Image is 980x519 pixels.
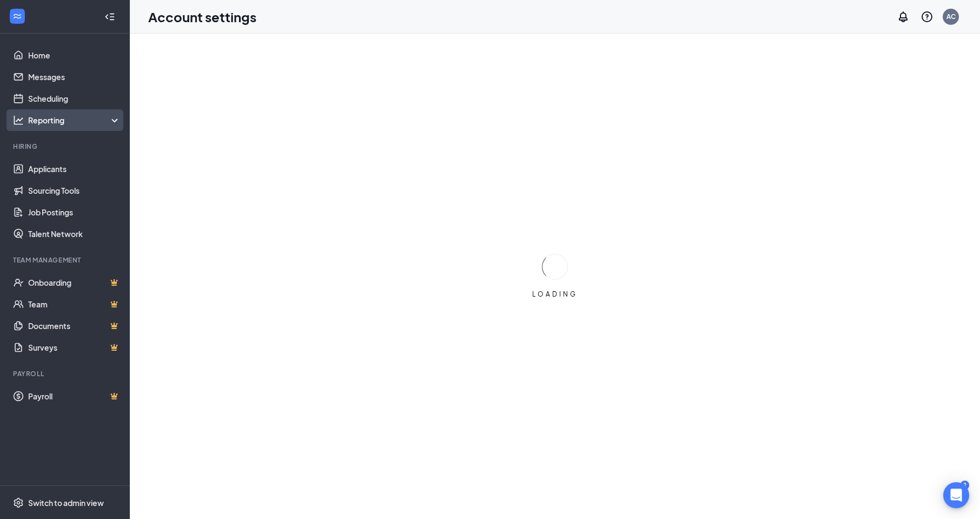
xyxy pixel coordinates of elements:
div: AC [946,12,956,21]
a: Applicants [28,158,121,180]
div: Reporting [28,115,121,126]
a: Scheduling [28,88,121,109]
div: Open Intercom Messenger [943,482,969,508]
h1: Account settings [148,8,256,26]
a: SurveysCrown [28,337,121,358]
div: Payroll [13,369,118,378]
div: Hiring [13,142,118,151]
a: PayrollCrown [28,385,121,407]
a: TeamCrown [28,293,121,315]
a: Sourcing Tools [28,180,121,201]
svg: WorkstreamLogo [12,11,23,22]
svg: Notifications [897,10,910,23]
svg: Analysis [13,115,24,126]
svg: Collapse [104,11,115,22]
a: Messages [28,66,121,88]
div: LOADING [528,290,582,299]
a: DocumentsCrown [28,315,121,337]
svg: QuestionInfo [921,10,933,23]
a: Job Postings [28,201,121,223]
div: Team Management [13,255,118,265]
svg: Settings [13,497,24,508]
a: OnboardingCrown [28,272,121,293]
a: Talent Network [28,223,121,245]
div: Switch to admin view [28,497,104,508]
a: Home [28,44,121,66]
div: 2 [961,481,969,490]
